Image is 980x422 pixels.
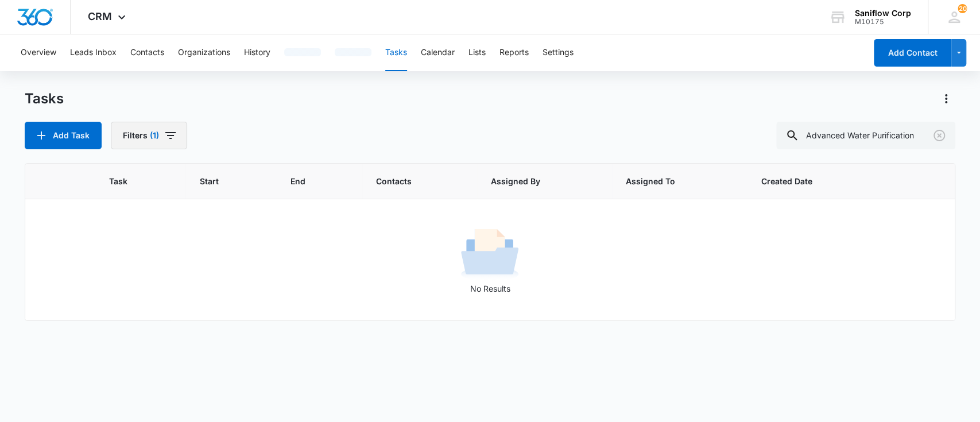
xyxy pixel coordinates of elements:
[178,34,230,71] button: Organizations
[376,175,447,187] span: Contacts
[109,175,155,187] span: Task
[491,175,582,187] span: Assigned By
[468,34,486,71] button: Lists
[385,34,407,71] button: Tasks
[25,122,102,149] button: Add Task
[111,122,187,149] button: Filters(1)
[21,34,56,71] button: Overview
[874,39,951,67] button: Add Contact
[937,90,955,108] button: Actions
[130,34,164,71] button: Contacts
[461,225,518,282] img: No Results
[244,34,270,71] button: History
[543,34,574,71] button: Settings
[499,34,529,71] button: Reports
[958,4,967,13] span: 20
[776,122,955,149] input: Search Tasks
[70,34,117,71] button: Leads Inbox
[761,175,854,187] span: Created Date
[290,175,332,187] span: End
[855,9,911,18] div: account name
[421,34,455,71] button: Calendar
[930,126,948,145] button: Clear
[150,131,159,140] span: (1)
[855,18,911,26] div: account id
[88,10,112,22] span: CRM
[958,4,967,13] div: notifications count
[626,175,716,187] span: Assigned To
[25,90,64,107] h1: Tasks
[199,175,246,187] span: Start
[26,282,955,295] p: No Results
